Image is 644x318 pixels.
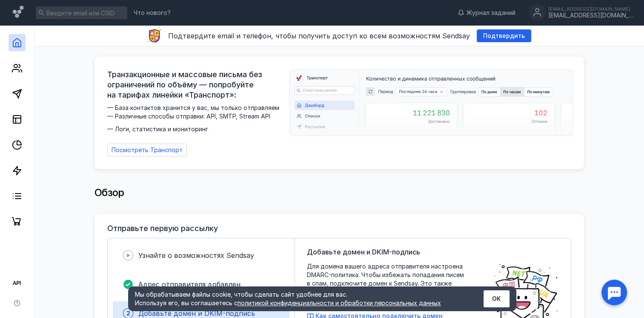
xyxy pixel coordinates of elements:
[138,251,254,260] span: Узнайте о возможностях Sendsay
[112,147,183,154] span: Посмотреть Транспорт
[138,309,255,318] span: Добавьте домен и DKIM-подпись
[107,224,218,233] h3: Отправьте первую рассылку
[484,290,509,307] button: ОК
[290,70,572,136] img: dashboard-transport-banner
[36,6,127,19] input: Введите email или CSID
[477,29,531,42] button: Подтвердить
[238,299,441,306] a: политикой конфиденциальности и обработки персональных данных
[135,290,463,307] div: Мы обрабатываем файлы cookie, чтобы сделать сайт удобнее для вас. Используя его, вы соглашаетесь c
[307,247,420,257] span: Добавьте домен и DKIM-подпись
[94,186,124,199] span: Обзор
[453,9,520,17] a: Журнал заданий
[467,9,515,17] span: Журнал заданий
[107,104,284,133] span: — База контактов хранится у вас, мы только отправляем — Различные способы отправки: API, SMTP, St...
[126,309,130,318] span: 2
[483,32,525,40] span: Подтвердить
[129,10,175,16] a: Что нового?
[307,262,477,305] span: Для домена вашего адреса отправителя настроена DMARC-политика. Чтобы избежать попадания писем в с...
[548,6,633,12] div: [EMAIL_ADDRESS][DOMAIN_NAME]
[107,144,187,156] a: Посмотреть Транспорт
[138,280,240,289] span: Адрес отправителя добавлен
[168,32,470,40] span: Подтвердите email и телефон, чтобы получить доступ ко всем возможностям Sendsay
[107,69,284,100] span: Транзакционные и массовые письма без ограничений по объёму — попробуйте на тарифах линейки «Транс...
[548,12,633,19] div: [EMAIL_ADDRESS][DOMAIN_NAME]
[134,10,171,16] span: Что нового?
